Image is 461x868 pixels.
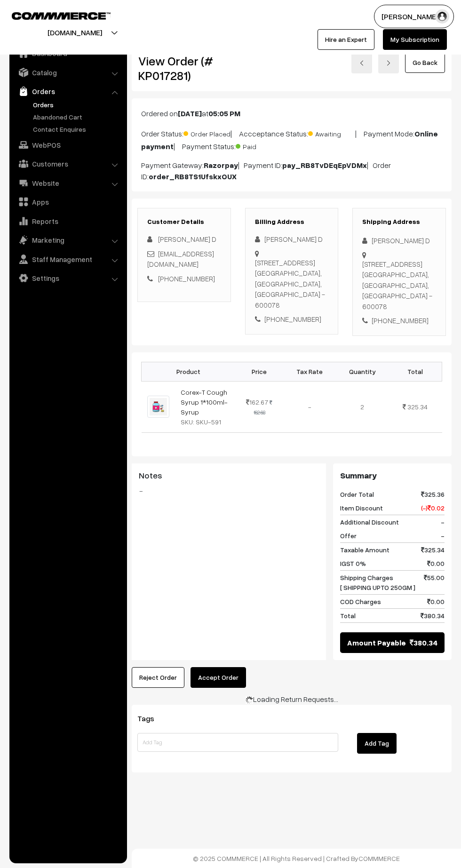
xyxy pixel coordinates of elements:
[340,470,445,481] h3: Summary
[12,136,124,153] a: WebPOS
[132,693,452,705] div: Loading Return Requests…
[139,485,319,496] blockquote: -
[424,573,445,592] span: 55.00
[181,417,230,427] div: SKU: SKU-591
[283,362,336,381] th: Tax Rate
[347,637,406,648] span: Amount Payable
[158,235,216,243] span: [PERSON_NAME] D
[236,362,283,381] th: Price
[191,667,246,688] button: Accept Order
[132,849,461,868] footer: © 2025 COMMMERCE | All Rights Reserved | Crafted By
[208,109,240,118] b: 05:05 PM
[158,274,215,283] a: [PHONE_NUMBER]
[15,21,135,44] button: [DOMAIN_NAME]
[141,127,442,152] p: Order Status: | Accceptance Status: | Payment Mode: | Payment Status:
[362,259,436,312] div: [STREET_ADDRESS] [GEOGRAPHIC_DATA], [GEOGRAPHIC_DATA], [GEOGRAPHIC_DATA] - 600078
[132,667,184,688] button: Reject Order
[340,558,366,568] span: IGST 0%
[340,517,399,527] span: Additional Discount
[141,108,442,119] p: Ordered on at
[362,218,436,226] h3: Shipping Address
[340,531,357,541] span: Offer
[421,503,445,513] span: (-) 0.02
[255,218,329,226] h3: Billing Address
[336,362,389,381] th: Quantity
[360,403,364,411] span: 2
[441,517,445,527] span: -
[12,231,124,248] a: Marketing
[358,854,400,862] a: COMMMERCE
[236,139,283,151] span: Paid
[282,160,367,170] b: pay_RB8TvDEqEpVDMx
[31,112,124,122] a: Abandoned Cart
[340,545,389,555] span: Taxable Amount
[255,234,329,245] div: [PERSON_NAME] D
[255,314,329,325] div: [PHONE_NUMBER]
[410,637,437,648] span: 380.34
[142,362,236,381] th: Product
[12,83,124,100] a: Orders
[421,545,445,555] span: 325.34
[359,60,365,66] img: left-arrow.png
[204,160,238,170] b: Razorpay
[12,155,124,172] a: Customers
[147,249,214,269] a: [EMAIL_ADDRESS][DOMAIN_NAME]
[147,218,221,226] h3: Customer Details
[183,127,230,139] span: Order Placed
[12,213,124,230] a: Reports
[246,696,253,704] img: ajax-load-sm.gif
[362,235,436,246] div: [PERSON_NAME] D
[308,127,355,139] span: Awaiting
[340,489,374,499] span: Order Total
[441,531,445,541] span: -
[138,54,231,83] h2: View Order (# KP017281)
[427,558,445,568] span: 0.00
[12,251,124,268] a: Staff Management
[357,733,397,754] button: Add Tag
[318,29,374,50] a: Hire an Expert
[383,29,447,50] a: My Subscription
[12,193,124,210] a: Apps
[405,52,445,73] a: Go Back
[139,470,319,481] h3: Notes
[178,109,202,118] b: [DATE]
[147,396,169,418] img: pci.jpg
[374,5,454,28] button: [PERSON_NAME]
[407,403,428,411] span: 325.34
[31,124,124,134] a: Contact Enquires
[149,172,237,181] b: order_RB8TS1UfskxOUX
[427,597,445,606] span: 0.00
[12,64,124,81] a: Catalog
[340,503,383,513] span: Item Discount
[362,315,436,326] div: [PHONE_NUMBER]
[246,398,268,406] span: 162.67
[255,257,329,311] div: [STREET_ADDRESS] [GEOGRAPHIC_DATA], [GEOGRAPHIC_DATA], [GEOGRAPHIC_DATA] - 600078
[181,388,228,416] a: Corex-T Cough Syrup 1*100ml-Syrup
[137,733,338,752] input: Add Tag
[254,399,273,415] strike: 162.68
[421,489,445,499] span: 325.36
[389,362,442,381] th: Total
[31,100,124,110] a: Orders
[340,573,415,592] span: Shipping Charges [ SHIPPING UPTO 250GM ]
[340,597,381,606] span: COD Charges
[386,60,391,66] img: right-arrow.png
[12,270,124,287] a: Settings
[340,611,356,621] span: Total
[137,714,166,723] span: Tags
[12,9,94,21] a: COMMMERCE
[283,381,336,432] td: -
[12,12,111,19] img: COMMMERCE
[421,611,445,621] span: 380.34
[12,175,124,191] a: Website
[141,159,442,182] p: Payment Gateway: | Payment ID: | Order ID:
[435,9,449,24] img: user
